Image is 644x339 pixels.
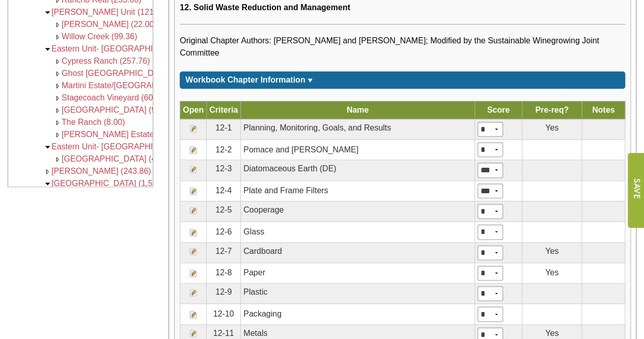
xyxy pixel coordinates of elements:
a: Eastern Unit- [GEOGRAPHIC_DATA] (1,248.76) [51,44,226,53]
th: Pre-req? [522,101,581,119]
td: Paper [241,263,475,283]
div: Click for more or less content [180,71,625,89]
td: 12-6 [207,222,241,242]
span: Workbook Chapter Information [185,75,305,84]
td: 12-7 [207,242,241,263]
a: [GEOGRAPHIC_DATA] (1,598.43) [51,179,176,188]
td: 12-10 [207,304,241,324]
span: 12. Solid Waste Reduction and Management [180,3,350,12]
td: Plate and Frame Filters [241,180,475,201]
th: Name [241,101,475,119]
a: [PERSON_NAME] Estate Vineyard (138.00) [62,130,221,139]
th: Open [180,101,207,119]
a: Eastern Unit- [GEOGRAPHIC_DATA] (467.00) [51,142,218,151]
a: The Ranch (8.00) [62,118,125,126]
input: Submit [627,153,644,228]
a: Ghost [GEOGRAPHIC_DATA] (131.00) [62,69,203,77]
img: Collapse <span class='AgFacilityColorRed'>Eastern Unit- Napa County Ranches (1,248.76)</span> [44,45,51,53]
a: [PERSON_NAME] (22.00) [62,20,157,29]
a: [PERSON_NAME] Unit (121.36) [51,8,168,16]
th: Score [474,101,522,119]
td: Diatomaceous Earth (DE) [241,160,475,180]
td: Cooperage [241,201,475,221]
img: sort_arrow_down.gif [307,79,313,82]
th: Notes [582,101,625,119]
td: 12-3 [207,160,241,180]
td: Planning, Monitoring, Goals, and Results [241,119,475,139]
td: 12-8 [207,263,241,283]
a: Cypress Ranch (257.76) [62,57,150,65]
td: 12-9 [207,283,241,304]
a: [GEOGRAPHIC_DATA] (467.00) [62,154,179,163]
td: Plastic [241,283,475,304]
td: Yes [522,119,581,139]
a: Willow Creek (99.36) [62,32,137,41]
td: 12-1 [207,119,241,139]
a: Martini Estate/[GEOGRAPHIC_DATA] (7.00) [62,81,222,90]
a: Stagecoach Vineyard (608.00) [62,93,172,102]
td: 12-2 [207,140,241,160]
td: Glass [241,222,475,242]
td: Yes [522,242,581,263]
img: Collapse <span class='AgFacilityColorRed'>Eastern Unit- Solano County Ranches (467.00)</span> [44,143,51,151]
td: Yes [522,263,581,283]
span: Original Chapter Authors: [PERSON_NAME] and [PERSON_NAME]; Modified by the Sustainable Winegrowin... [180,36,599,57]
img: Collapse <span class='AgFacilityColorRed'>Denner Unit (121.36)</span> [44,9,51,16]
td: Cardboard [241,242,475,263]
a: [PERSON_NAME] (243.86) [51,167,151,175]
td: Pomace and [PERSON_NAME] [241,140,475,160]
td: 12-5 [207,201,241,221]
td: Packaging [241,304,475,324]
a: [GEOGRAPHIC_DATA] (99.00) [62,106,175,114]
td: 12-4 [207,180,241,201]
img: Collapse <span class='AgFacilityColorRed'>Northern Sonoma County Unit Ranches (1,598.43)</span> [44,180,51,188]
th: Criteria [207,101,241,119]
